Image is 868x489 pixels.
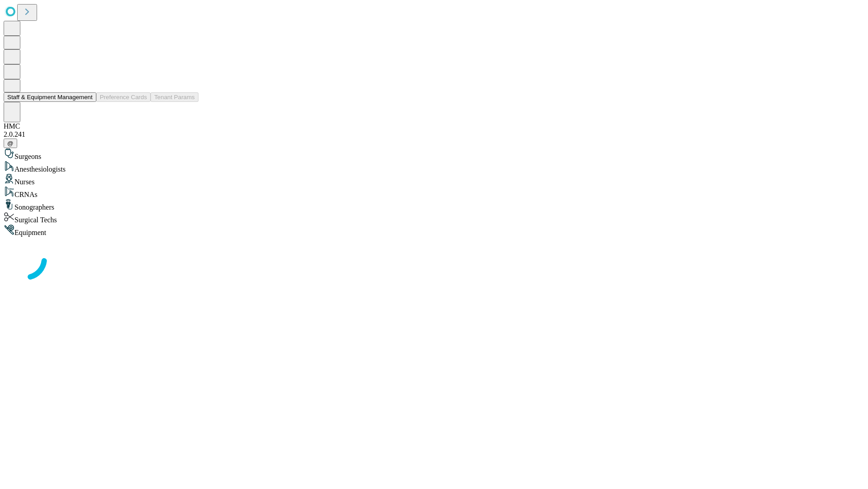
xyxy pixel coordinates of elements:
[4,211,864,224] div: Surgical Techs
[4,148,864,161] div: Surgeons
[4,186,864,199] div: CRNAs
[4,130,864,139] div: 2.0.241
[4,173,864,186] div: Nurses
[151,92,198,102] button: Tenant Params
[4,92,96,102] button: Staff & Equipment Management
[7,140,14,147] span: @
[4,139,17,148] button: @
[4,122,864,130] div: HMC
[96,92,151,102] button: Preference Cards
[4,161,864,173] div: Anesthesiologists
[4,199,864,211] div: Sonographers
[4,224,864,237] div: Equipment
